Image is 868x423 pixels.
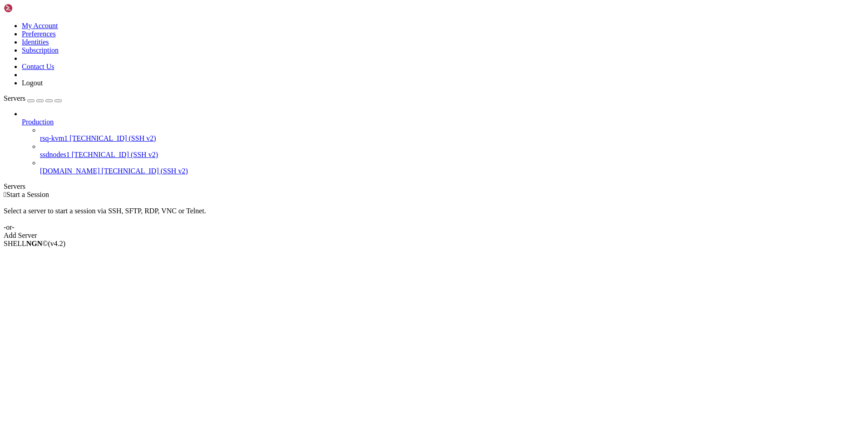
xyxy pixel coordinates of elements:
span: [TECHNICAL_ID] (SSH v2) [69,134,156,142]
a: rsq-kvm1 [TECHNICAL_ID] (SSH v2) [40,134,864,143]
span: [DOMAIN_NAME] [40,167,100,175]
a: My Account [22,22,58,30]
span: rsq-kvm1 [40,134,68,142]
span: Servers [4,94,25,102]
li: Production [22,110,864,175]
span: Start a Session [6,191,49,198]
a: Identities [22,38,49,46]
a: Production [22,118,864,126]
span: [TECHNICAL_ID] (SSH v2) [102,167,188,175]
span: ssdnodes1 [40,151,70,158]
a: ssdnodes1 [TECHNICAL_ID] (SSH v2) [40,151,864,159]
a: [DOMAIN_NAME] [TECHNICAL_ID] (SSH v2) [40,167,864,175]
div: Servers [4,182,864,191]
span: Production [22,118,54,126]
li: [DOMAIN_NAME] [TECHNICAL_ID] (SSH v2) [40,159,864,175]
span: 4.2.0 [48,240,66,247]
li: rsq-kvm1 [TECHNICAL_ID] (SSH v2) [40,126,864,143]
a: Subscription [22,46,59,54]
div: Add Server [4,231,864,240]
li: ssdnodes1 [TECHNICAL_ID] (SSH v2) [40,143,864,159]
b: NGN [26,240,43,247]
span: SHELL © [4,240,65,247]
span:  [4,191,6,198]
a: Preferences [22,30,56,38]
a: Servers [4,94,62,102]
div: Select a server to start a session via SSH, SFTP, RDP, VNC or Telnet. -or- [4,199,864,231]
img: Shellngn [4,4,56,13]
span: [TECHNICAL_ID] (SSH v2) [72,151,158,158]
a: Logout [22,79,43,87]
a: Contact Us [22,63,54,70]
